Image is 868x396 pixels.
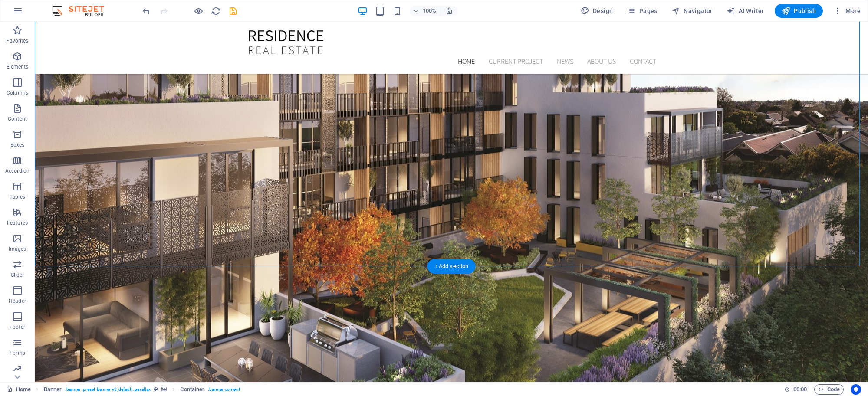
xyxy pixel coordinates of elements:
[154,387,158,392] i: This element is a customizable preset
[44,384,62,395] span: Click to select. Double-click to edit
[44,384,240,395] nav: breadcrumb
[193,6,204,16] button: Click here to leave preview mode and continue editing
[581,7,613,15] span: Design
[210,6,221,16] button: reload
[818,384,840,395] span: Code
[423,6,437,16] h6: 100%
[5,167,30,174] p: Accordion
[814,384,844,395] button: Code
[9,245,26,252] p: Images
[9,298,26,304] p: Header
[445,7,453,15] i: On resize automatically adjust zoom level to fit chosen device.
[833,7,861,15] span: More
[228,6,238,16] i: Save (Ctrl+S)
[668,4,716,18] button: Navigator
[208,384,240,395] span: . banner-content
[627,7,657,15] span: Pages
[782,7,816,15] span: Publish
[427,259,476,274] div: + Add section
[7,63,29,70] p: Elements
[141,6,151,16] button: undo
[10,193,25,200] p: Tables
[11,272,24,278] p: Slider
[6,37,28,44] p: Favorites
[623,4,661,18] button: Pages
[671,7,713,15] span: Navigator
[65,384,151,395] span: . banner .preset-banner-v3-default .parallax
[180,384,204,395] span: Click to select. Double-click to edit
[10,141,25,148] p: Boxes
[727,7,764,15] span: AI Writer
[7,89,28,96] p: Columns
[577,4,617,18] button: Design
[10,324,25,331] p: Footer
[8,115,27,122] p: Content
[799,386,801,393] span: :
[50,6,115,16] img: Editor Logo
[851,384,861,395] button: Usercentrics
[7,219,28,226] p: Features
[211,6,221,16] i: Reload page
[775,4,823,18] button: Publish
[830,4,864,18] button: More
[161,387,167,392] i: This element contains a background
[410,6,441,16] button: 100%
[577,4,617,18] div: Design (Ctrl+Alt+Y)
[10,350,25,357] p: Forms
[228,6,238,16] button: save
[141,6,151,16] i: Undo: Change background (Ctrl+Z)
[784,384,807,395] h6: Session time
[723,4,768,18] button: AI Writer
[7,384,31,395] a: Click to cancel selection. Double-click to open Pages
[793,384,807,395] span: 00 00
